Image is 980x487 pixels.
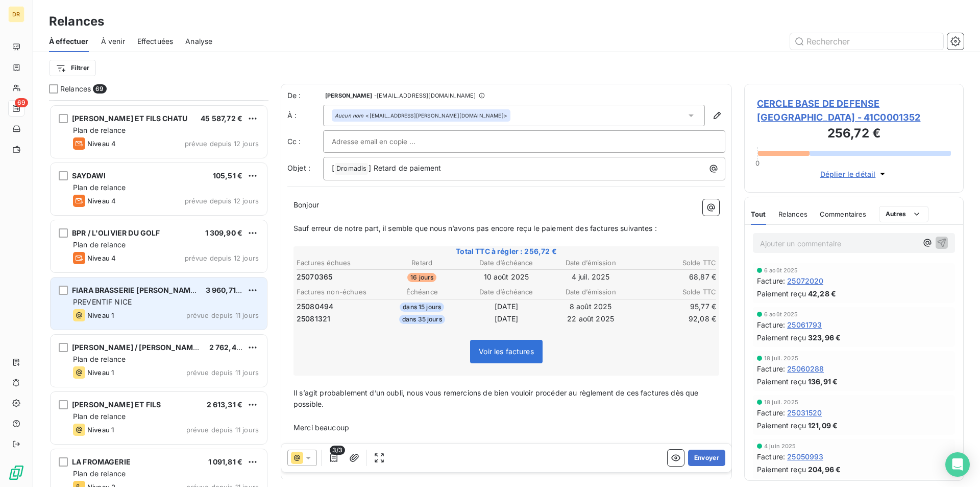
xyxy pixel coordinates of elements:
[764,399,798,405] span: 18 juil. 2025
[757,288,806,299] span: Paiement reçu
[295,246,718,257] span: Total TTC à régler : 256,72 €
[72,286,198,294] span: FIARA BRASSERIE [PERSON_NAME]
[73,412,126,421] span: Plan de relance
[633,258,717,268] th: Solde TTC
[206,286,243,294] span: 3 960,71 €
[49,100,268,487] div: grid
[464,271,548,283] td: 10 août 2025
[757,420,806,431] span: Paiement reçu
[93,84,106,94] span: 69
[185,36,212,47] span: Analyse
[757,275,785,286] span: Facture :
[464,313,548,324] td: [DATE]
[87,368,114,377] span: Niveau 1
[87,254,116,262] span: Niveau 4
[335,112,363,119] em: Aucun nom
[808,464,841,475] span: 204,96 €
[72,400,161,409] span: [PERSON_NAME] ET FILS
[330,446,345,455] span: 3/3
[186,368,259,377] span: prévue depuis 11 jours
[688,450,725,466] button: Envoyer
[764,311,798,317] span: 6 août 2025
[757,451,785,462] span: Facture :
[73,183,126,192] span: Plan de relance
[87,197,116,205] span: Niveau 4
[757,124,951,145] h3: 256,72 €
[185,197,259,205] span: prévue depuis 12 jours
[633,313,717,324] td: 92,08 €
[287,136,323,147] label: Cc :
[879,206,928,222] button: Autres
[296,258,379,268] th: Factures échues
[945,452,970,477] div: Open Intercom Messenger
[757,363,785,374] span: Facture :
[808,420,838,431] span: 121,09 €
[60,84,91,94] span: Relances
[808,288,836,299] span: 42,28 €
[820,210,867,218] span: Commentaires
[101,36,125,47] span: À venir
[808,332,841,343] span: 323,96 €
[73,126,126,134] span: Plan de relance
[380,258,463,268] th: Retard
[764,443,796,449] span: 4 juin 2025
[137,36,174,47] span: Effectuées
[757,332,806,343] span: Paiement reçu
[399,315,445,324] span: dans 35 jours
[479,347,534,356] span: Voir les factures
[369,164,441,172] span: ] Retard de paiement
[8,100,24,117] a: 69
[335,163,368,175] span: Dromadis
[549,301,632,312] td: 8 août 2025
[549,271,632,283] td: 4 juil. 2025
[817,168,891,180] button: Déplier le détail
[8,465,24,481] img: Logo LeanPay
[73,240,126,249] span: Plan de relance
[293,200,319,209] span: Bonjour
[201,114,242,123] span: 45 587,72 €
[407,273,436,282] span: 16 jours
[8,6,24,22] div: DR
[287,110,323,121] label: À :
[49,60,96,76] button: Filtrer
[205,228,243,237] span: 1 309,90 €
[757,319,785,330] span: Facture :
[380,287,463,297] th: Échéance
[757,97,951,124] span: CERCLE BASE DE DEFENSE [GEOGRAPHIC_DATA] - 41C0001352
[787,363,824,374] span: 25060288
[293,423,349,432] span: Merci beaucoup
[464,258,548,268] th: Date d’échéance
[72,228,160,237] span: BPR / L'OLIVIER DU GOLF
[72,114,187,123] span: [PERSON_NAME] ET FILS CHATU
[185,140,259,148] span: prévue depuis 12 jours
[73,469,126,478] span: Plan de relance
[73,297,132,306] span: PREVENTIF NICE
[293,388,701,409] span: Il s’agit probablement d’un oubli, nous vous remercions de bien vouloir procéder au règlement de ...
[332,134,442,149] input: Adresse email en copie ...
[49,12,104,31] h3: Relances
[549,258,632,268] th: Date d’émission
[633,271,717,283] td: 68,87 €
[287,164,310,172] span: Objet :
[764,267,798,273] span: 6 août 2025
[549,313,632,324] td: 22 août 2025
[72,171,106,180] span: SAYDAWI
[757,407,785,418] span: Facture :
[87,140,116,148] span: Niveau 4
[87,311,114,319] span: Niveau 1
[778,210,807,218] span: Relances
[87,426,114,434] span: Niveau 1
[820,169,876,179] span: Déplier le détail
[335,112,507,119] div: <[EMAIL_ADDRESS][PERSON_NAME][DOMAIN_NAME]>
[464,287,548,297] th: Date d’échéance
[207,400,243,409] span: 2 613,31 €
[213,171,242,180] span: 105,51 €
[757,376,806,387] span: Paiement reçu
[325,92,372,99] span: [PERSON_NAME]
[464,301,548,312] td: [DATE]
[72,343,221,352] span: [PERSON_NAME] / [PERSON_NAME] CAFE
[209,343,248,352] span: 2 762,49 €
[787,451,823,462] span: 25050993
[287,90,323,101] span: De :
[72,457,131,466] span: LA FROMAGERIE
